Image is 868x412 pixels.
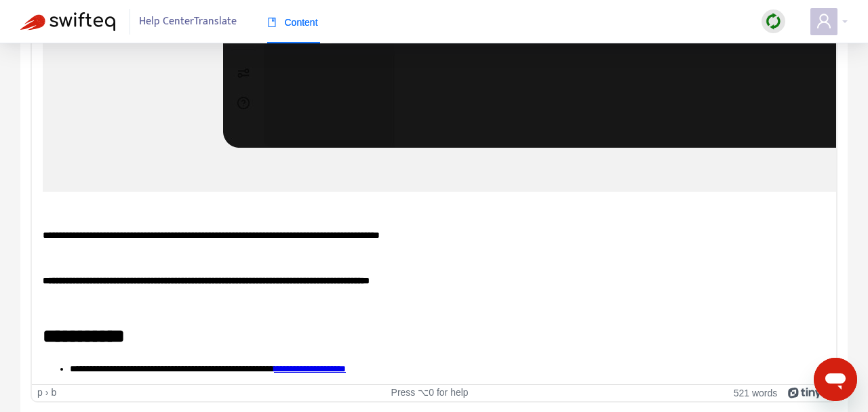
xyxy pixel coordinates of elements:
span: Content [267,17,318,28]
img: Swifteq [20,12,115,31]
a: Powered by Tiny [788,387,822,398]
span: book [267,18,277,27]
img: sync.dc5367851b00ba804db3.png [765,13,782,30]
span: user [816,13,832,29]
span: Help Center Translate [139,9,237,35]
iframe: Button to launch messaging window [814,358,857,401]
